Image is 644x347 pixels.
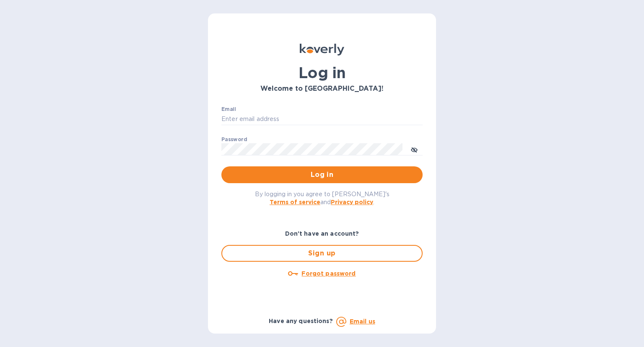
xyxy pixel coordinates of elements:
[406,141,423,158] button: toggle password visibility
[228,170,416,180] span: Log in
[221,85,423,93] h3: Welcome to [GEOGRAPHIC_DATA]!
[221,113,423,126] input: Enter email address
[331,199,373,205] a: Privacy policy
[301,270,356,277] u: Forgot password
[221,245,423,262] button: Sign up
[229,248,415,258] span: Sign up
[350,318,375,325] a: Email us
[269,318,333,324] b: Have any questions?
[221,137,247,142] label: Password
[255,191,390,205] span: By logging in you agree to [PERSON_NAME]'s and .
[221,166,423,183] button: Log in
[221,64,423,81] h1: Log in
[221,107,236,112] label: Email
[285,230,359,237] b: Don't have an account?
[300,44,344,55] img: Koverly
[270,199,320,205] a: Terms of service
